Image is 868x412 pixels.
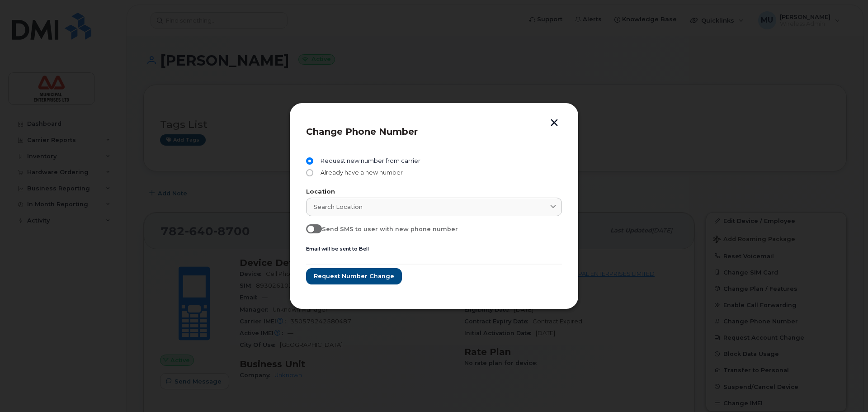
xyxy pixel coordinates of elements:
[306,169,313,176] input: Already have a new number
[317,157,420,165] span: Request new number from carrier
[306,246,369,252] small: Email will be sent to Bell
[306,198,562,216] a: Search location
[306,157,313,165] input: Request new number from carrier
[306,224,313,232] input: Send SMS to user with new phone number
[314,272,394,280] span: Request number change
[306,189,562,195] label: Location
[306,268,402,284] button: Request number change
[317,169,403,176] span: Already have a new number
[322,226,458,232] span: Send SMS to user with new phone number
[306,126,418,137] span: Change Phone Number
[314,203,363,211] span: Search location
